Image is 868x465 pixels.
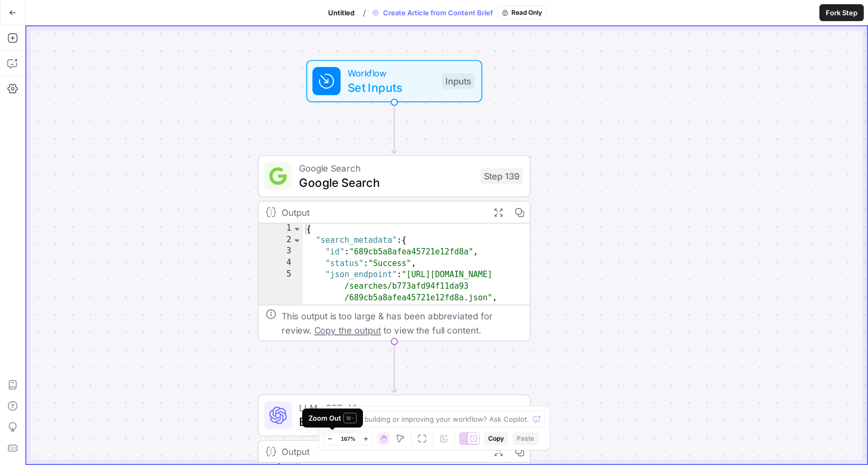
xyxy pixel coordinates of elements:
span: LLM · GPT-4.1 [299,401,473,415]
span: Untitled [328,7,354,18]
span: Copy the output [314,325,381,335]
span: 167% [341,434,356,443]
div: 3 [259,246,303,258]
div: 4 [259,258,303,270]
g: Edge from step_139 to step_107 [391,341,397,393]
span: Fork Step [826,7,857,18]
div: WorkflowSet InputsInputs [258,60,531,102]
div: Step 139 [481,168,523,184]
span: Google Search [299,161,473,175]
div: Google SearchGoogle SearchStep 139Output{ "search_metadata":{ "id":"689cb5a8afea45721e12fd8a", "s... [258,155,531,341]
button: Fork Step [819,4,864,21]
span: Toggle code folding, rows 1 through 335 [292,224,302,235]
div: Output [282,444,482,459]
div: Zoom Out [309,413,357,423]
span: / [363,6,366,19]
button: Copy [484,432,508,445]
div: 2 [259,235,303,246]
div: This output is too large & has been abbreviated for review. to view the full content. [282,309,523,337]
span: Set Inputs [348,79,435,96]
span: Extract Title [299,413,473,430]
span: Toggle code folding, rows 2 through 12 [292,235,302,246]
span: Copy [488,434,504,443]
div: Create Article from Content Brief [368,6,547,20]
div: Output [282,205,482,220]
span: Google Search [299,174,473,191]
button: Paste [512,432,538,445]
span: Workflow [348,66,435,80]
div: 5 [259,269,303,303]
g: Edge from start to step_139 [391,102,397,154]
span: Read Only [511,8,542,17]
div: Inputs [442,73,474,89]
div: 1 [259,224,303,235]
span: ⌘ - [343,413,357,423]
button: Untitled [322,4,361,21]
span: Paste [517,434,534,443]
div: 6 [259,303,303,360]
